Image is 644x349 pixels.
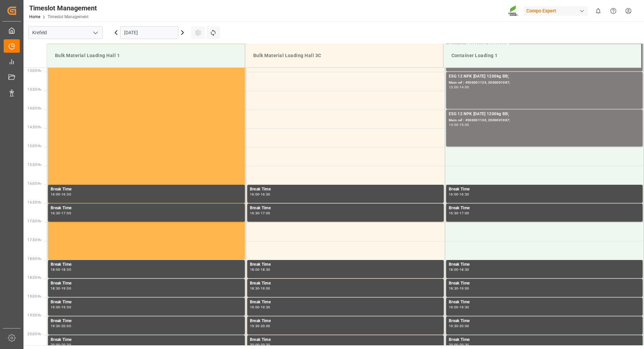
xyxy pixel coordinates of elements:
span: 13:30 Hr [28,88,41,91]
div: - [259,193,260,196]
div: Break Time [250,261,441,268]
div: 19:00 [61,287,71,290]
div: 18:30 [51,287,60,290]
div: 16:00 [250,193,260,196]
div: - [459,193,460,196]
div: - [60,343,61,346]
span: 16:30 Hr [28,201,41,204]
div: 18:30 [449,287,459,290]
input: DD.MM.YYYY [120,26,178,39]
div: Break Time [449,318,640,324]
div: Timeslot Management [29,3,97,13]
div: 16:00 [51,193,60,196]
span: 18:00 Hr [28,257,41,261]
div: 17:00 [61,212,71,215]
div: - [459,123,460,126]
div: - [459,86,460,89]
div: Break Time [51,186,242,193]
div: - [259,268,260,271]
div: 16:00 [449,193,459,196]
div: 20:00 [261,324,270,328]
div: Break Time [250,280,441,287]
div: - [60,287,61,290]
div: 16:30 [460,193,469,196]
span: 13:00 Hr [28,69,41,73]
div: 18:30 [61,268,71,271]
div: 13:00 [449,86,459,89]
span: 19:00 Hr [28,295,41,298]
div: Break Time [449,261,640,268]
div: 18:30 [250,287,260,290]
div: - [259,343,260,346]
div: 20:30 [61,343,71,346]
div: 18:00 [250,268,260,271]
div: 16:30 [250,212,260,215]
div: ESG 12 NPK [DATE] 1200kg BB; [449,73,640,80]
div: Break Time [51,261,242,268]
div: 19:00 [250,306,260,309]
div: 20:30 [261,343,270,346]
div: 20:00 [449,343,459,346]
div: - [259,212,260,215]
div: Break Time [449,186,640,193]
span: 14:30 Hr [28,125,41,129]
div: 16:30 [51,212,60,215]
button: open menu [90,28,100,38]
span: 14:00 Hr [28,106,41,110]
div: 20:00 [61,324,71,328]
button: Help Center [606,3,621,18]
div: Break Time [250,186,441,193]
div: Break Time [51,205,242,212]
div: 18:30 [261,268,270,271]
div: 20:00 [250,343,260,346]
button: show 0 new notifications [591,3,606,18]
div: 14:00 [460,86,469,89]
div: ESG 12 NPK [DATE] 1200kg BB; [449,111,640,118]
a: Home [29,14,40,19]
span: 17:30 Hr [28,238,41,242]
div: Break Time [51,318,242,324]
div: 19:00 [449,306,459,309]
div: 20:30 [460,343,469,346]
button: Compo Expert [524,4,591,17]
div: 20:00 [51,343,60,346]
div: - [459,287,460,290]
span: 20:00 Hr [28,332,41,336]
div: 18:00 [51,268,60,271]
span: 15:30 Hr [28,163,41,167]
div: 17:00 [460,212,469,215]
div: 19:30 [449,324,459,328]
div: Break Time [51,299,242,306]
span: 18:30 Hr [28,276,41,279]
div: Break Time [250,318,441,324]
div: 19:30 [51,324,60,328]
div: - [259,324,260,328]
div: Break Time [250,205,441,212]
div: 19:30 [261,306,270,309]
div: Break Time [51,337,242,343]
div: 19:00 [460,287,469,290]
div: - [60,268,61,271]
div: - [459,306,460,309]
div: Main ref : 4500001130, 2000001087; [449,118,640,123]
div: - [60,193,61,196]
div: 19:30 [460,306,469,309]
div: - [259,306,260,309]
div: 20:00 [460,324,469,328]
div: - [459,324,460,328]
div: - [259,287,260,290]
div: Break Time [449,299,640,306]
div: Container Loading 1 [449,49,636,62]
div: Break Time [449,205,640,212]
span: 15:00 Hr [28,144,41,148]
div: 14:00 [449,123,459,126]
div: 19:00 [51,306,60,309]
div: 17:00 [261,212,270,215]
div: - [60,306,61,309]
div: Break Time [51,280,242,287]
div: - [60,212,61,215]
img: Screenshot%202023-09-29%20at%2010.02.21.png_1712312052.png [508,5,519,17]
div: 19:30 [250,324,260,328]
div: - [459,343,460,346]
input: Type to search/select [28,26,103,39]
